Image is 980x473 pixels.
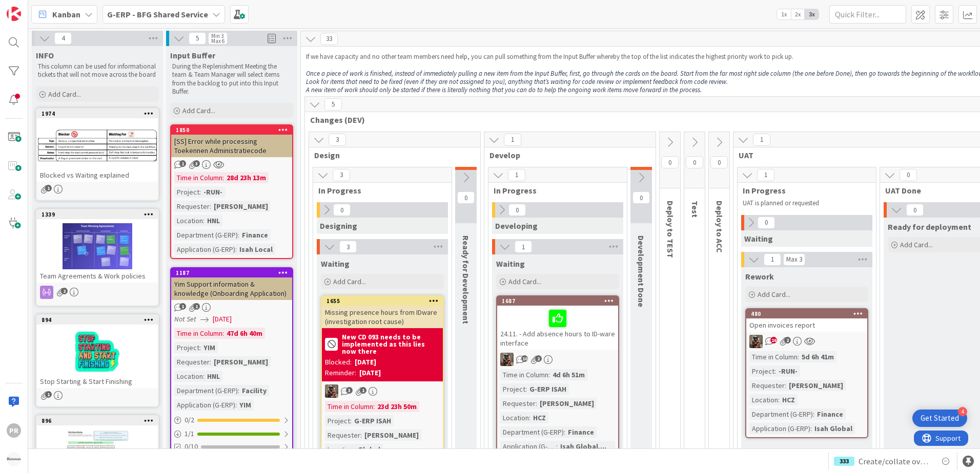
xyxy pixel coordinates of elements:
div: 1687 [497,296,618,306]
div: 896 [37,416,158,425]
div: G-ERP ISAH [527,383,569,395]
div: Team Agreements & Work policies [37,269,158,283]
span: : [238,385,239,396]
div: 1850[SS] Error while processing Toekennen Administratiecode [171,125,292,157]
p: UAT is planned or requested [743,199,864,207]
span: : [774,365,776,377]
span: 5 [189,32,206,45]
span: In Progress [743,185,863,196]
p: This column can be used for informational tickets that will not move across the board [38,62,157,79]
div: [SS] Error while processing Toekennen Administratiecode [171,135,292,157]
div: 24.11. - Add absence hours to ID-ware interface [497,306,618,350]
div: Application (G-ERP) [500,441,556,452]
div: 1339Team Agreements & Work policies [37,210,158,283]
span: Input Buffer [170,50,215,60]
div: Requester [174,356,210,368]
div: Finance [239,229,271,241]
span: Add Card... [48,90,81,99]
span: 16 [770,337,777,343]
span: : [199,342,201,353]
div: Min 3 [211,33,223,38]
div: 28d 23h 13m [224,172,269,183]
div: 1850 [176,126,292,134]
div: Location [500,412,529,423]
div: 480 [751,310,867,317]
span: In Progress [318,185,439,196]
span: Add Card... [333,277,366,286]
span: : [564,426,565,438]
div: Isah Global,... [558,441,609,452]
div: Blocked: [325,357,352,368]
div: Time in Column [325,401,373,412]
div: -RUN- [201,186,225,198]
span: Ready for deployment [888,222,971,232]
span: : [785,380,786,391]
div: 4 [958,407,967,416]
div: 1339 [42,211,158,218]
div: 1974 [37,109,158,118]
div: Stop Starting & Start Finishing [37,375,158,388]
div: 1850 [171,125,292,135]
div: YIM [237,399,254,411]
div: -RUN- [776,365,800,377]
div: 1187Yim Support information & knowledge (Onboarding Application) [171,268,292,300]
span: Support [22,2,47,14]
div: 1974 [42,110,158,117]
span: Waiting [321,259,350,269]
em: A new item of work should only be started if there is literally nothing that you can do to help t... [306,85,702,94]
div: 0/2 [171,414,292,426]
span: 10 [521,355,528,362]
img: VK [749,335,763,348]
span: 3 [333,169,350,181]
div: Application (G-ERP) [174,399,235,411]
div: 1187 [176,269,292,276]
div: 894Stop Starting & Start Finishing [37,315,158,388]
div: Max 6 [211,38,224,44]
span: 5 [324,98,342,111]
div: 1339 [37,210,158,219]
div: 23d 23h 50m [375,401,419,412]
div: Project [174,342,199,353]
div: Location [749,394,778,405]
div: 1687 [502,297,618,305]
span: INFO [36,50,54,60]
span: : [373,401,375,412]
span: 1 [45,185,52,191]
span: 0 [906,204,924,216]
span: 3 [339,241,357,253]
span: : [203,371,205,382]
span: 0/10 [185,441,198,452]
span: Test [690,201,700,218]
span: : [813,408,814,420]
span: 0 / 2 [185,415,194,425]
div: Department (G-ERP) [500,426,564,438]
span: : [199,186,201,198]
div: 480 [746,309,867,318]
b: G-ERP - BFG Shared Service [107,9,208,19]
b: New CD 093 needs to be implemented as this lies now there [342,333,440,355]
div: 1/1 [171,427,292,440]
div: Time in Column [500,369,548,380]
span: Add Card... [508,277,541,286]
img: VK [325,384,338,398]
div: 894 [37,315,158,325]
span: : [354,444,355,455]
span: : [210,201,211,212]
span: 4 [54,32,72,45]
span: 1 [515,241,532,253]
div: 4d 6h 51m [550,369,587,380]
div: [PERSON_NAME] [362,429,421,441]
div: Reminder: [325,368,356,378]
div: Time in Column [174,172,222,183]
div: Finance [814,408,846,420]
div: PR [7,423,21,438]
div: [PERSON_NAME] [211,201,271,212]
div: HNL [205,215,222,226]
span: 3x [805,9,819,19]
div: 1655 [322,296,443,306]
span: Develop [489,150,643,160]
span: Developing [495,221,538,231]
div: Isah Local [237,244,275,255]
div: Open invoices report [746,318,867,332]
span: 1 [179,303,186,310]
